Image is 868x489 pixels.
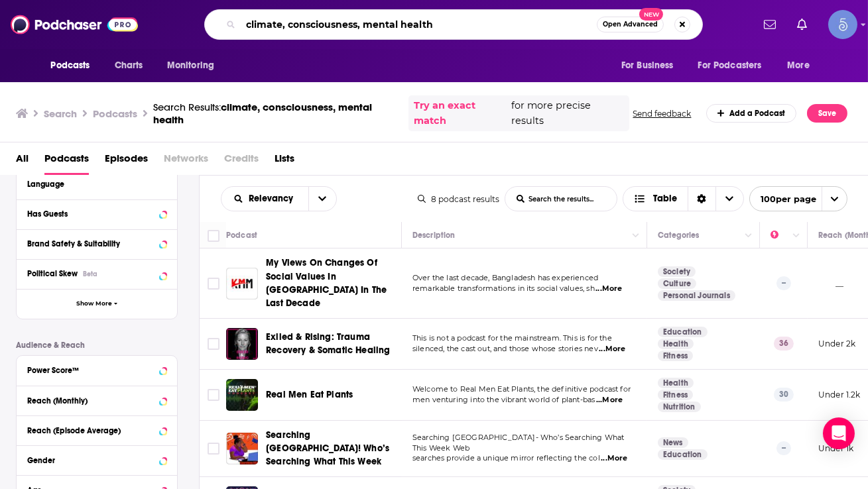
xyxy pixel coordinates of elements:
span: Toggle select row [208,338,219,350]
p: -- [776,441,791,455]
a: Brand Safety & Suitability [27,235,166,252]
p: -- [776,276,791,290]
a: Real Men Eat Plants [226,379,258,411]
span: Searching [GEOGRAPHIC_DATA]- Who’s Searching What This Week Web [412,433,624,453]
div: Search Results: [153,101,398,126]
a: Charts [106,53,151,78]
a: Education [658,327,708,337]
button: Open AdvancedNew [597,17,664,32]
input: Search podcasts, credits, & more... [241,14,597,35]
div: Podcast [226,227,257,243]
a: All [16,148,29,175]
div: Description [412,227,455,243]
span: remarkable transformations in its social values, sh [412,284,595,293]
a: Show notifications dropdown [792,13,812,36]
span: Charts [115,56,143,75]
span: Open Advanced [603,21,658,28]
span: Networks [164,148,208,175]
p: __ [818,278,843,289]
button: Has Guests [27,205,166,222]
button: open menu [42,53,107,78]
span: New [639,8,663,21]
span: Show More [76,300,112,307]
p: 36 [774,337,794,350]
a: Fitness [658,351,693,361]
a: Show notifications dropdown [759,13,781,36]
a: Culture [658,278,696,289]
a: Real Men Eat Plants [266,388,353,402]
div: Gender [27,456,155,465]
span: My Views On Changes Of Social Values In [GEOGRAPHIC_DATA] In The Last Decade [266,257,387,308]
a: Lists [275,148,294,175]
div: Reach (Monthly) [27,396,155,406]
a: Search Results:climate, consciousness, mental health [153,101,398,126]
a: Nutrition [658,402,701,412]
p: 30 [774,388,794,401]
button: Show More [17,289,177,319]
span: for more precise results [511,98,624,129]
button: Reach (Monthly) [27,392,166,408]
span: Real Men Eat Plants [266,389,353,400]
a: Try an exact match [414,98,509,129]
a: Fitness [658,390,693,400]
img: Searching USA! Who’s Searching What This Week [226,433,258,464]
button: open menu [612,53,690,78]
button: Save [807,104,847,123]
a: Searching [GEOGRAPHIC_DATA]! Who’s Searching What This Week [266,429,397,468]
div: Brand Safety & Suitability [27,239,155,248]
span: This is not a podcast for the mainstream. This is for the [412,333,612,343]
span: 100 per page [750,189,816,209]
span: Monitoring [167,56,214,75]
p: Under 1k [818,443,853,454]
span: climate, consciousness, mental health [153,101,372,126]
span: For Podcasters [698,56,762,75]
button: Send feedback [629,108,696,119]
div: Beta [83,270,97,278]
div: Power Score [771,227,789,243]
a: Education [658,449,708,460]
button: open menu [749,186,847,211]
a: News [658,437,688,448]
div: Language [27,180,158,189]
div: Open Intercom Messenger [823,417,855,449]
h3: Search [44,107,77,120]
img: My Views On Changes Of Social Values In Bangladesh In The Last Decade [226,268,258,299]
button: Column Actions [741,228,757,244]
a: Exiled & Rising: Trauma Recovery & Somatic Healing [226,328,258,360]
span: men venturing into the vibrant world of plant-bas [412,395,595,404]
span: ...More [601,453,627,464]
button: Gender [27,451,166,468]
button: open menu [158,53,231,78]
a: Exiled & Rising: Trauma Recovery & Somatic Healing [266,331,397,357]
span: Credits [224,148,259,175]
div: Reach (Episode Average) [27,426,155,435]
span: Welcome to Real Men Eat Plants, the definitive podcast for [412,384,631,394]
span: Toggle select row [208,278,219,290]
span: ...More [595,284,622,294]
a: Episodes [105,148,148,175]
button: Language [27,176,166,192]
button: Choose View [623,186,744,211]
img: Podchaser - Follow, Share and Rate Podcasts [11,12,138,37]
span: Table [653,194,677,203]
button: Column Actions [788,228,804,244]
span: Toggle select row [208,443,219,455]
div: Power Score™ [27,366,155,375]
a: Personal Journals [658,290,735,301]
a: Health [658,339,694,349]
span: Searching [GEOGRAPHIC_DATA]! Who’s Searching What This Week [266,429,389,467]
h2: Choose List sort [221,186,337,211]
button: Show profile menu [828,10,857,39]
span: Toggle select row [208,389,219,401]
button: Political SkewBeta [27,265,166,282]
span: ...More [596,395,623,406]
a: Podcasts [44,148,89,175]
p: Audience & Reach [16,341,178,350]
button: Column Actions [628,228,644,244]
button: Reach (Episode Average) [27,421,166,438]
span: Podcasts [51,56,90,75]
